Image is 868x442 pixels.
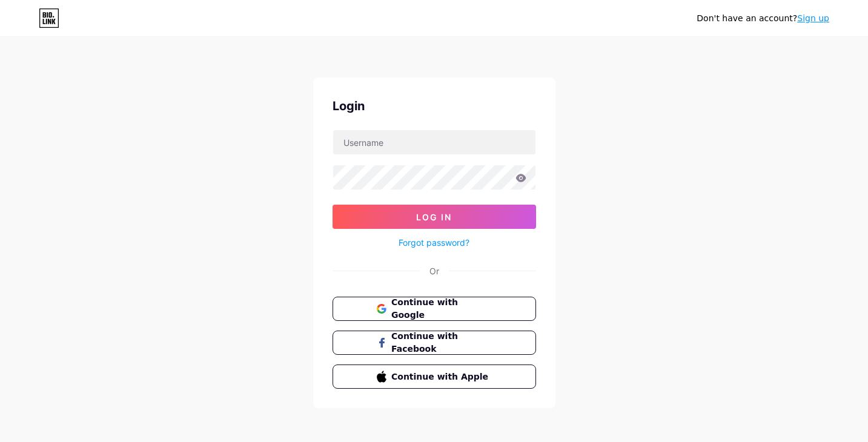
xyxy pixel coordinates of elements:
[333,364,536,389] button: Continue with Apple
[391,296,491,322] span: Continue with Google
[333,97,536,115] div: Login
[333,297,536,321] button: Continue with Google
[391,371,491,383] span: Continue with Apple
[333,130,535,154] input: Username
[697,12,829,25] div: Don't have an account?
[333,205,536,229] button: Log In
[333,331,536,355] button: Continue with Facebook
[797,13,829,23] a: Sign up
[429,265,439,277] div: Or
[416,212,452,222] span: Log In
[399,236,469,249] a: Forgot password?
[391,330,491,355] span: Continue with Facebook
